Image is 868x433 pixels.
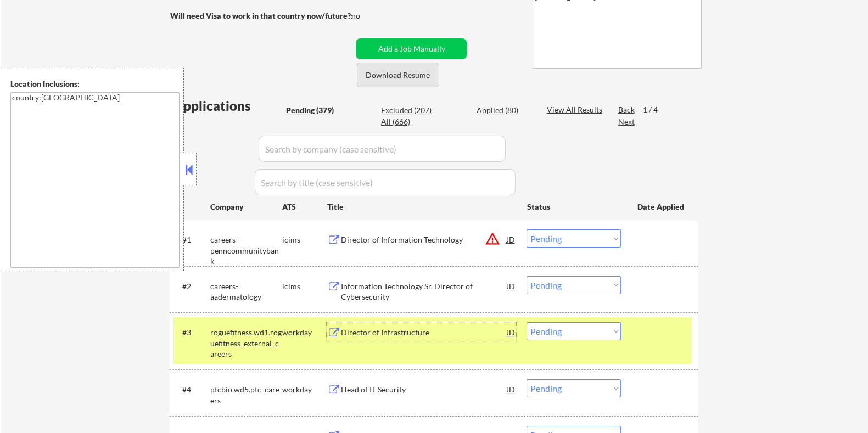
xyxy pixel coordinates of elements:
div: no [351,10,382,21]
div: JD [505,322,516,342]
div: icims [282,234,327,245]
div: Director of Information Technology [340,234,506,245]
div: View All Results [546,104,605,115]
div: Back [618,104,635,115]
input: Search by title (case sensitive) [255,169,516,195]
div: ATS [282,201,327,212]
div: Next [618,116,635,127]
div: #4 [182,384,201,395]
div: #3 [182,327,201,338]
div: Applications [173,99,282,113]
div: workday [282,384,327,395]
div: Title [327,201,516,212]
div: icims [282,281,327,292]
div: Head of IT Security [340,384,506,395]
div: Pending (379) [285,105,340,116]
div: JD [505,276,516,296]
div: careers-penncommunitybank [210,234,282,267]
div: Director of Infrastructure [340,327,506,338]
input: Search by company (case sensitive) [259,136,506,162]
div: #2 [182,281,201,292]
div: JD [505,379,516,399]
button: Add a Job Manually [356,38,467,59]
strong: Will need Visa to work in that country now/future?: [170,11,352,20]
div: All (666) [381,116,436,127]
div: JD [505,229,516,249]
div: Status [527,196,621,216]
div: Information Technology Sr. Director of Cybersecurity [340,281,506,302]
div: Applied (80) [476,105,531,116]
div: Company [210,201,282,212]
div: ptcbio.wd5.ptc_careers [210,384,282,406]
div: Location Inclusions: [10,78,180,89]
div: roguefitness.wd1.roguefitness_external_careers [210,327,282,359]
button: Download Resume [357,63,438,87]
button: warning_amber [484,231,500,246]
div: 1 / 4 [642,104,668,115]
div: Date Applied [637,201,685,212]
div: workday [282,327,327,338]
div: Excluded (207) [381,105,436,116]
div: careers-aadermatology [210,281,282,302]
